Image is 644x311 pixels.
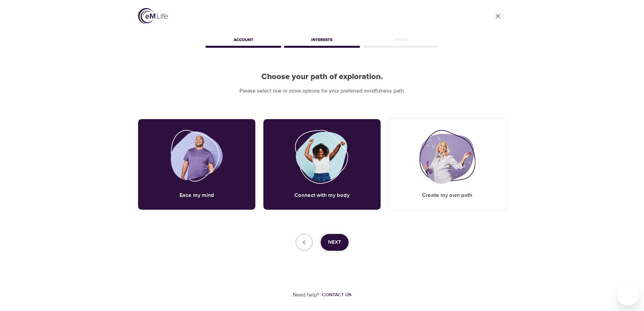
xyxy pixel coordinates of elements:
[293,291,319,299] p: Need help?
[138,8,168,24] img: logo
[321,234,349,251] button: Next
[617,284,639,306] iframe: Button to launch messaging window
[322,291,351,298] div: Contact us
[389,119,506,210] div: Create my own pathCreate my own path
[263,119,381,210] div: Connect with my bodyConnect with my body
[294,192,350,199] h5: Connect with my body
[180,192,214,199] h5: Ease my mind
[319,291,351,298] a: Contact us
[171,130,223,184] img: Ease my mind
[328,238,341,247] span: Next
[419,130,475,184] img: Create my own path
[490,8,506,24] a: close
[295,130,349,184] img: Connect with my body
[138,119,255,210] div: Ease my mindEase my mind
[138,87,506,95] p: Please select one or more options for your preferred mindfulness path.
[422,192,472,199] h5: Create my own path
[138,72,506,82] h2: Choose your path of exploration.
